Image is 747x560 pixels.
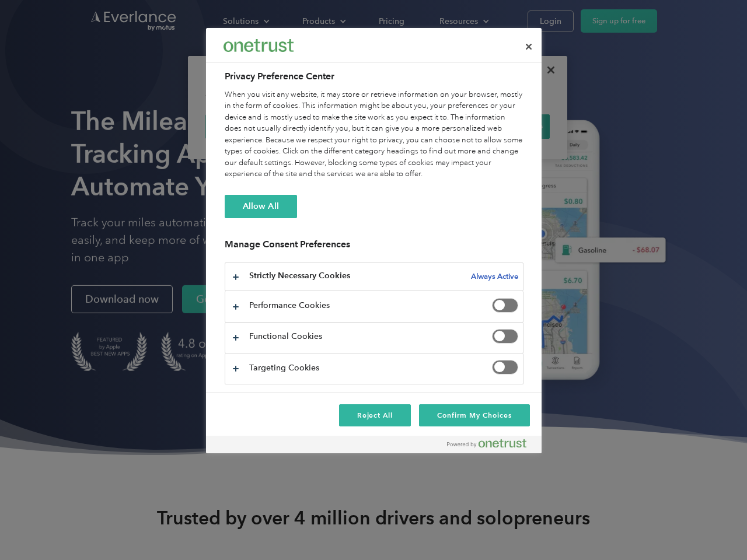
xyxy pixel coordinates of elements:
[225,69,523,83] h2: Privacy Preference Center
[224,39,294,51] img: Everlance
[206,28,542,453] div: Preference center
[206,28,542,453] div: Privacy Preference Center
[224,34,294,57] div: Everlance
[225,89,523,180] div: When you visit any website, it may store or retrieve information on your browser, mostly in the f...
[447,439,536,453] a: Powered by OneTrust Opens in a new Tab
[225,239,523,257] h3: Manage Consent Preferences
[339,404,411,426] button: Reject All
[225,195,297,218] button: Allow All
[419,404,529,426] button: Confirm My Choices
[447,439,526,448] img: Powered by OneTrust Opens in a new Tab
[516,34,542,60] button: Close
